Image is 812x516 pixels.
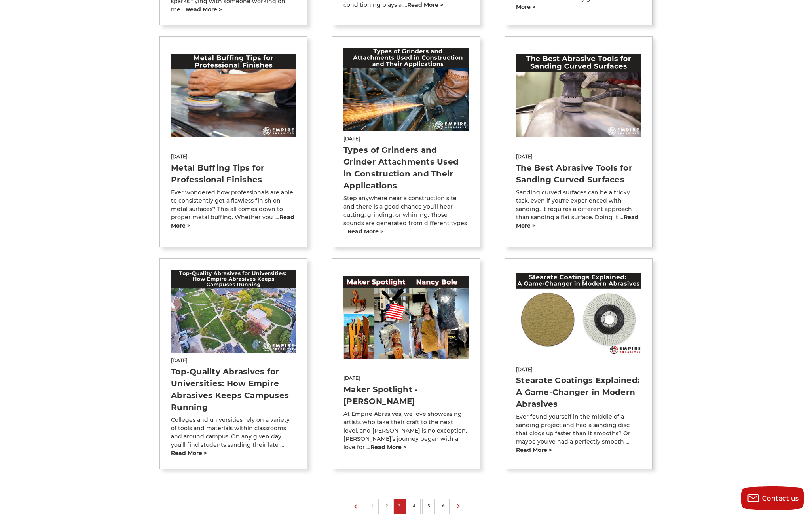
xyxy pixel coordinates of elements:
p: Sanding curved surfaces can be a tricky task, even if you're experienced with sanding. It require... [516,188,641,230]
img: Top-Quality Abrasives for Universities: How Empire Abrasives Keeps Campuses Running [171,270,296,353]
img: Types of Grinders and Grinder Attachments Used in Construction and Their Applications [343,48,469,131]
img: Stearate Coatings Explained: A Game-Changer in Modern Abrasives [516,273,641,356]
img: Metal Buffing Tips for Professional Finishes [171,54,296,137]
a: Metal Buffing Tips for Professional Finishes [171,163,265,184]
a: 1 [368,501,376,510]
img: The Best Abrasive Tools for Sanding Curved Surfaces [516,54,641,137]
span: [DATE] [343,375,469,382]
p: Step anywhere near a construction site and there is a good chance you’ll hear cutting, grinding, ... [343,194,469,236]
a: Top-Quality Abrasives for Universities: How Empire Abrasives Keeps Campuses Running [171,367,289,412]
a: 2 [383,501,391,510]
p: At Empire Abrasives, we love showcasing artists who take their craft to the next level, and [PERS... [343,410,469,451]
a: read more > [171,450,207,457]
a: read more > [516,446,552,453]
a: read more > [171,214,294,229]
img: Maker Spotlight - Nancy Bole [343,276,469,359]
span: [DATE] [516,153,641,160]
span: [DATE] [516,366,641,373]
button: Contact us [741,486,804,510]
a: The Best Abrasive Tools for Sanding Curved Surfaces [516,163,632,184]
a: Maker Spotlight - [PERSON_NAME] [343,385,418,406]
p: Ever wondered how professionals are able to consistently get a flawless finish on metal surfaces?... [171,188,296,230]
a: read more > [516,214,639,229]
span: [DATE] [171,153,296,160]
a: 6 [439,501,447,510]
a: Stearate Coatings Explained: A Game-Changer in Modern Abrasives [516,376,639,409]
a: read more > [186,6,222,13]
a: read more > [407,1,443,8]
a: 3 [396,501,404,510]
a: Types of Grinders and Grinder Attachments Used in Construction and Their Applications [343,145,459,190]
p: Ever found yourself in the middle of a sanding project and had a sanding disc that clogs up faste... [516,413,641,454]
a: read more > [347,228,383,235]
p: Colleges and universities rely on a variety of tools and materials within classrooms and around c... [171,416,296,457]
span: Contact us [762,495,799,502]
a: read more > [370,444,406,451]
a: 5 [425,501,433,510]
span: [DATE] [343,135,469,142]
a: 4 [410,501,418,510]
span: [DATE] [171,357,296,364]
